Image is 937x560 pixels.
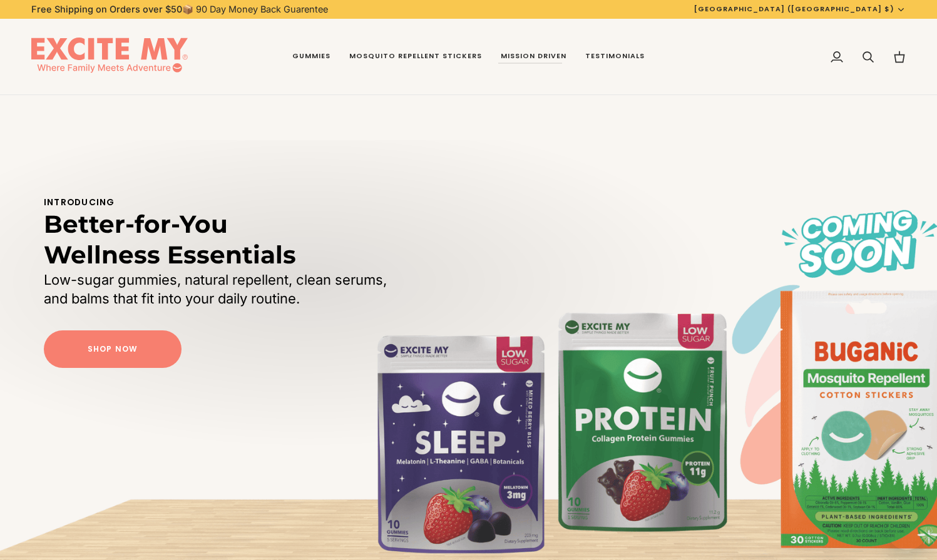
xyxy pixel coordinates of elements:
a: Shop Now [44,330,182,368]
a: Mosquito Repellent Stickers [340,19,491,95]
img: EXCITE MY® [31,38,188,76]
span: Mosquito Repellent Stickers [349,51,482,61]
span: Gummies [292,51,330,61]
span: Mission Driven [501,51,566,61]
strong: Free Shipping on Orders over $50 [31,4,182,14]
span: Testimonials [585,51,645,61]
iframe: Button to launch messaging window [887,510,927,550]
a: Mission Driven [491,19,576,95]
button: [GEOGRAPHIC_DATA] ([GEOGRAPHIC_DATA] $) [685,4,915,14]
a: Testimonials [576,19,654,95]
p: 📦 90 Day Money Back Guarentee [31,3,328,16]
a: Gummies [283,19,340,95]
